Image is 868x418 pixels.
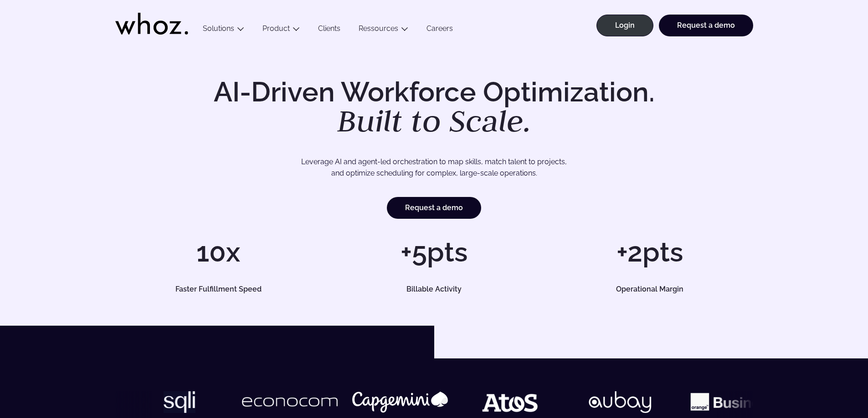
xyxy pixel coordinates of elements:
h1: +2pts [546,238,753,266]
em: Built to Scale. [337,101,531,141]
p: Leverage AI and agent-led orchestration to map skills, match talent to projects, and optimize sch... [147,156,721,179]
h5: Operational Margin [557,286,743,293]
h1: +5pts [331,238,537,266]
button: Solutions [194,24,253,36]
a: Ressources [359,24,398,33]
h1: 10x [115,238,322,266]
a: Request a demo [387,197,481,219]
button: Ressources [349,24,417,36]
button: Product [253,24,309,36]
a: Careers [417,24,462,36]
a: Clients [309,24,349,36]
a: Login [596,15,653,36]
h1: AI-Driven Workforce Optimization. [201,78,668,136]
a: Request a demo [659,15,753,36]
h5: Billable Activity [341,286,527,293]
a: Product [262,24,290,33]
h5: Faster Fulfillment Speed [125,286,311,293]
